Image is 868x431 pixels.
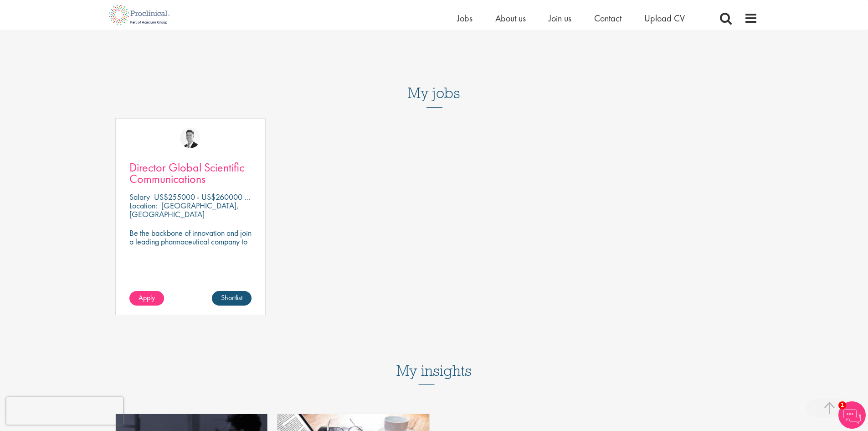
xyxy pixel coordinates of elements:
[838,401,866,429] img: Chatbot
[129,160,244,187] span: Director Global Scientific Communications
[212,291,252,306] a: Shortlist
[180,128,200,148] img: George Watson
[139,293,155,302] span: Apply
[644,12,685,24] a: Upload CV
[549,12,571,24] a: Join us
[594,12,621,24] a: Contact
[129,192,150,202] span: Salary
[838,401,846,409] span: 1
[129,200,239,219] p: [GEOGRAPHIC_DATA], [GEOGRAPHIC_DATA]
[129,162,252,185] a: Director Global Scientific Communications
[129,200,157,211] span: Location:
[396,347,472,395] h3: My insights
[129,291,164,306] a: Apply
[6,397,123,425] iframe: reCAPTCHA
[129,228,252,280] p: Be the backbone of innovation and join a leading pharmaceutical company to help keep life-changin...
[154,192,277,202] p: US$255000 - US$260000 per annum
[495,12,526,24] a: About us
[457,12,473,24] a: Jobs
[111,85,758,101] h3: My jobs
